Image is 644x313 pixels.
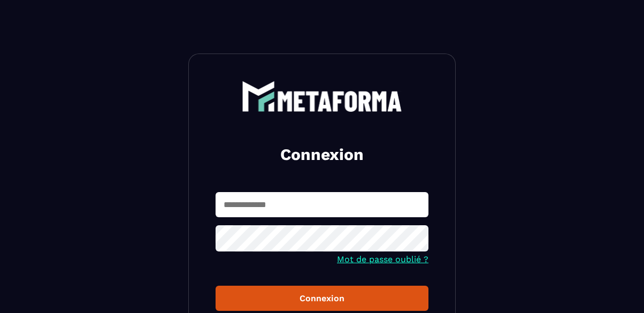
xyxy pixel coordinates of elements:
[216,286,428,311] button: Connexion
[224,293,420,303] div: Connexion
[242,81,402,112] img: logo
[337,254,428,264] a: Mot de passe oublié ?
[228,144,416,165] h2: Connexion
[216,81,428,112] a: logo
